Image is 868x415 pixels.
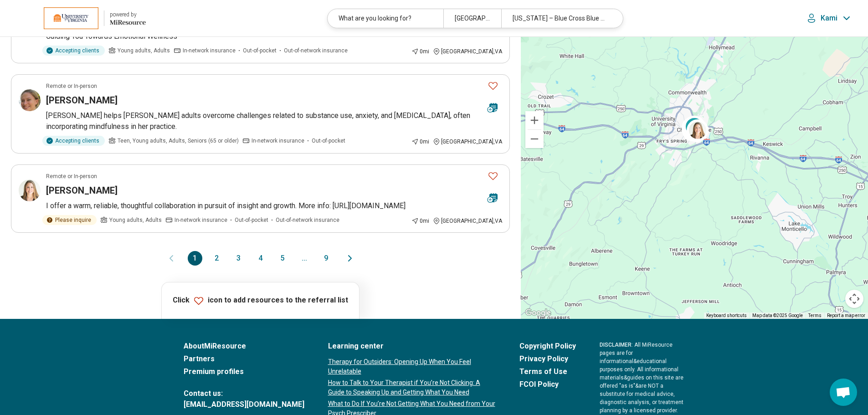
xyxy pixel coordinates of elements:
[173,295,348,306] p: Click icon to add resources to the referral list
[752,313,803,318] span: Map data ©2025 Google
[275,251,290,266] button: 5
[411,217,429,225] div: 0 mi
[433,138,502,146] div: [GEOGRAPHIC_DATA] , VA
[411,47,429,56] div: 0 mi
[175,216,227,224] span: In-network insurance
[118,46,170,55] span: Young adults, Adults
[184,366,304,377] a: Premium profiles
[706,313,747,319] button: Keyboard shortcuts
[184,354,304,364] a: Partners
[827,313,865,318] a: Report a map error
[808,313,822,318] a: Terms (opens in new tab)
[252,137,304,145] span: In-network insurance
[519,354,576,364] a: Privacy Policy
[525,130,544,148] button: Zoom out
[484,77,502,95] button: Favorite
[523,307,553,319] a: Open this area in Google Maps (opens a new window)
[42,136,105,146] div: Accepting clients
[42,215,97,225] div: Please inquire
[42,46,105,56] div: Accepting clients
[328,357,496,376] a: Therapy for Outsiders: Opening Up When You Feel Unrelatable
[184,399,304,410] a: [EMAIL_ADDRESS][DOMAIN_NAME]
[328,378,496,397] a: How to Talk to Your Therapist if You’re Not Clicking: A Guide to Speaking Up and Getting What You...
[519,379,576,390] a: FCOI Policy
[184,341,304,352] a: AboutMiResource
[46,172,97,180] p: Remote or In-person
[519,341,576,352] a: Copyright Policy
[433,47,502,56] div: [GEOGRAPHIC_DATA] , VA
[328,341,496,352] a: Learning center
[523,307,553,319] img: Google
[46,184,118,197] h3: [PERSON_NAME]
[519,366,576,377] a: Terms of Use
[46,200,502,211] p: I offer a warm, reliable, thoughtful collaboration in pursuit of insight and growth. More info: [...
[15,7,146,29] a: University of Virginiapowered by
[243,46,277,55] span: Out-of-pocket
[319,251,334,266] button: 9
[44,7,98,29] img: University of Virginia
[683,115,705,137] div: 2
[46,94,118,107] h3: [PERSON_NAME]
[253,251,268,266] button: 4
[297,251,312,266] span: ...
[110,10,146,19] div: powered by
[210,251,224,266] button: 2
[276,216,339,224] span: Out-of-network insurance
[235,216,268,224] span: Out-of-pocket
[484,167,502,185] button: Favorite
[821,14,837,23] p: Kami
[166,251,177,266] button: Previous page
[183,46,236,55] span: In-network insurance
[46,82,97,90] p: Remote or In-person
[600,342,632,348] span: DISCLAIMER
[188,251,202,266] button: 1
[118,137,239,145] span: Teen, Young adults, Adults, Seniors (65 or older)
[284,46,348,55] span: Out-of-network insurance
[109,216,162,224] span: Young adults, Adults
[184,388,304,399] span: Contact us:
[46,110,502,132] p: [PERSON_NAME] helps [PERSON_NAME] adults overcome challenges related to substance use, anxiety, a...
[830,379,857,406] div: Open chat
[344,251,355,266] button: Next page
[525,111,544,129] button: Zoom in
[845,290,863,308] button: Map camera controls
[433,217,502,225] div: [GEOGRAPHIC_DATA] , VA
[411,138,429,146] div: 0 mi
[231,251,246,266] button: 3
[312,137,345,145] span: Out-of-pocket
[443,9,501,28] div: [GEOGRAPHIC_DATA], [GEOGRAPHIC_DATA]
[501,9,617,28] div: [US_STATE] – Blue Cross Blue Shield
[328,9,443,28] div: What are you looking for?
